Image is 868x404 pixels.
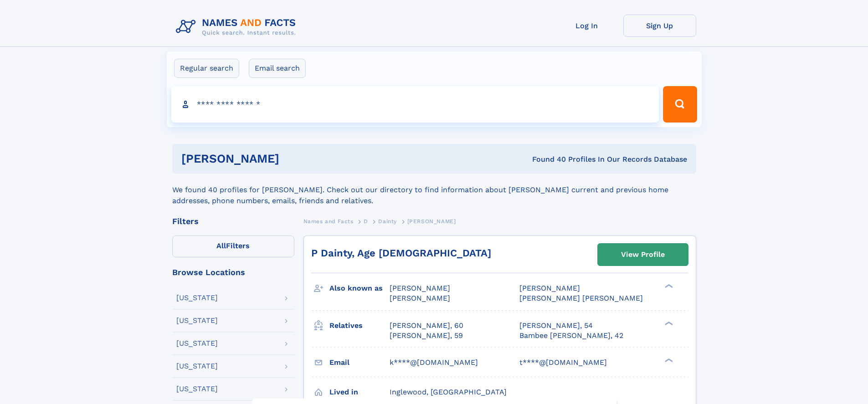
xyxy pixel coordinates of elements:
input: search input [171,86,659,123]
div: [US_STATE] [176,385,218,393]
span: [PERSON_NAME] [390,294,450,302]
div: [US_STATE] [176,363,218,370]
label: Email search [249,59,306,78]
a: D [364,215,368,227]
h3: Also known as [329,281,390,296]
a: Log In [550,15,623,37]
a: Names and Facts [303,215,354,227]
h3: Email [329,355,390,370]
h1: [PERSON_NAME] [181,153,406,164]
span: [PERSON_NAME] [519,284,580,292]
img: Logo Names and Facts [172,15,303,39]
div: We found 40 profiles for [PERSON_NAME]. Check out our directory to find information about [PERSON... [172,174,696,206]
span: All [216,241,226,250]
div: [US_STATE] [176,317,218,324]
div: View Profile [621,244,665,265]
div: [US_STATE] [176,294,218,302]
div: ❯ [663,320,673,326]
h3: Lived in [329,384,390,400]
a: [PERSON_NAME], 59 [390,331,463,341]
div: ❯ [663,283,673,289]
a: View Profile [598,244,688,266]
a: [PERSON_NAME], 54 [519,321,593,331]
button: Search Button [663,86,697,123]
span: [PERSON_NAME] [407,218,456,225]
a: Bambee [PERSON_NAME], 42 [519,331,623,341]
a: [PERSON_NAME], 60 [390,321,463,331]
h3: Relatives [329,318,390,333]
a: Dainty [378,215,397,227]
span: Inglewood, [GEOGRAPHIC_DATA] [390,388,507,396]
div: Browse Locations [172,268,294,276]
span: [PERSON_NAME] [390,284,450,292]
span: Dainty [378,218,397,225]
div: [US_STATE] [176,340,218,347]
a: P Dainty, Age [DEMOGRAPHIC_DATA] [311,247,491,259]
div: ❯ [663,357,673,363]
span: D [364,218,368,225]
div: Found 40 Profiles In Our Records Database [406,154,687,164]
span: [PERSON_NAME] [PERSON_NAME] [519,294,643,302]
a: Sign Up [623,15,696,37]
label: Regular search [174,59,239,78]
div: Filters [172,217,294,225]
label: Filters [172,235,294,257]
